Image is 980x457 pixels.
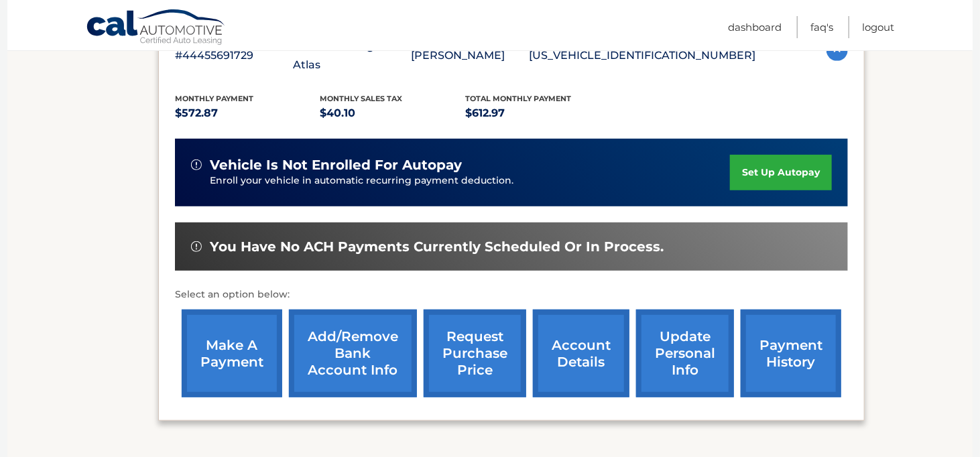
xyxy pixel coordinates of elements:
span: Total Monthly Payment [465,94,571,103]
a: make a payment [182,310,282,397]
a: Add/Remove bank account info [289,310,417,397]
a: account details [533,310,629,397]
p: Select an option below: [175,287,848,303]
p: $40.10 [320,104,466,123]
a: request purchase price [424,310,526,397]
p: Enroll your vehicle in automatic recurring payment deduction. [210,174,730,188]
span: You have no ACH payments currently scheduled or in process. [210,239,664,255]
a: Logout [862,16,894,38]
p: [PERSON_NAME] [411,46,529,65]
img: alert-white.svg [191,159,202,170]
a: payment history [741,310,841,397]
p: $612.97 [465,104,611,123]
img: alert-white.svg [191,241,202,252]
p: #44455691729 [175,46,293,65]
a: FAQ's [810,16,833,38]
span: Monthly sales Tax [320,94,403,103]
a: set up autopay [730,155,832,190]
a: update personal info [636,310,734,397]
a: Cal Automotive [86,9,227,48]
a: Dashboard [728,16,782,38]
p: 2024 Volkswagen Atlas [293,37,411,74]
span: vehicle is not enrolled for autopay [210,157,462,174]
p: [US_VEHICLE_IDENTIFICATION_NUMBER] [529,46,755,65]
p: $572.87 [175,104,320,123]
span: Monthly Payment [175,94,253,103]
